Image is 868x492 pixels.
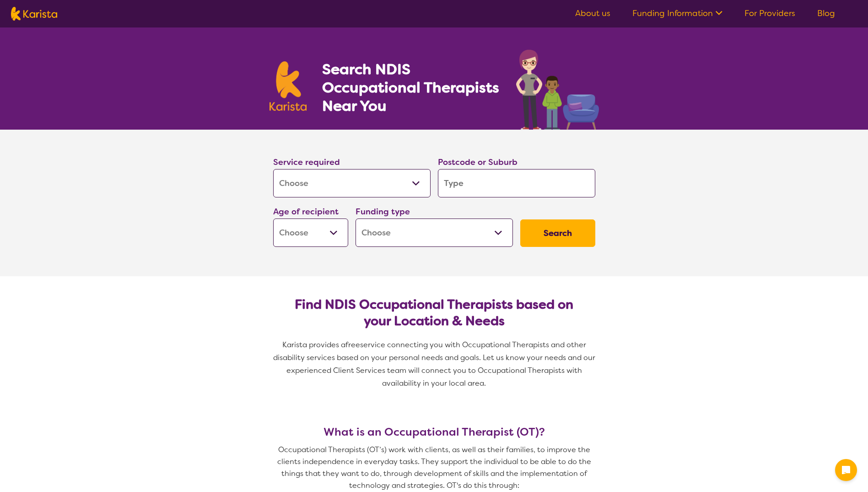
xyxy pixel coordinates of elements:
a: Funding Information [632,8,722,19]
a: About us [575,8,610,19]
span: service connecting you with Occupational Therapists and other disability services based on your p... [273,340,597,388]
img: occupational-therapy [516,49,599,130]
button: Search [520,219,595,247]
a: Blog [817,8,835,19]
label: Postcode or Suburb [438,157,518,168]
h2: Find NDIS Occupational Therapists based on your Location & Needs [280,296,588,329]
label: Age of recipient [273,206,339,217]
label: Funding type [356,206,410,217]
label: Service required [273,157,340,168]
p: Occupational Therapists (OT’s) work with clients, as well as their families, to improve the clien... [270,444,599,492]
img: Karista logo [270,61,307,111]
span: Karista provides a [282,340,345,350]
a: For Providers [744,8,795,19]
h3: What is an Occupational Therapist (OT)? [270,426,599,438]
input: Type [438,169,595,197]
img: Karista logo [11,7,57,21]
span: free [345,340,360,350]
h1: Search NDIS Occupational Therapists Near You [322,60,500,115]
